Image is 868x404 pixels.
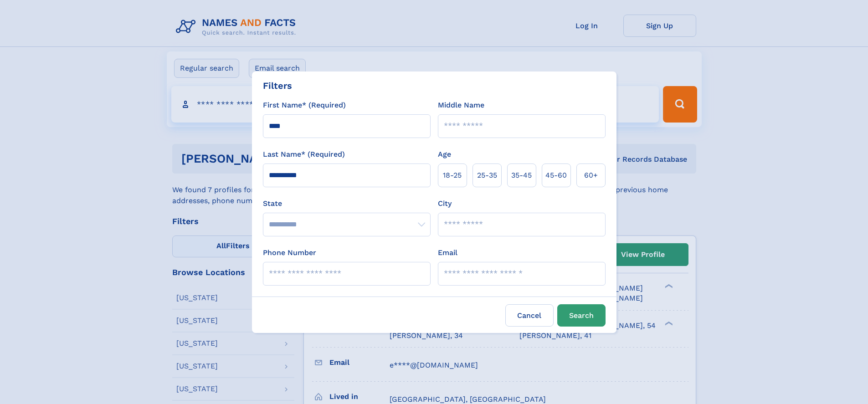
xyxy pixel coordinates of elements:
[263,149,345,160] label: Last Name* (Required)
[263,79,292,92] div: Filters
[505,304,554,327] label: Cancel
[438,247,457,258] label: Email
[438,198,452,209] label: City
[438,149,451,160] label: Age
[557,304,606,327] button: Search
[438,100,484,111] label: Middle Name
[443,170,462,181] span: 18‑25
[511,170,532,181] span: 35‑45
[584,170,598,181] span: 60+
[263,198,431,209] label: State
[545,170,567,181] span: 45‑60
[477,170,497,181] span: 25‑35
[263,247,316,258] label: Phone Number
[263,100,346,111] label: First Name* (Required)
